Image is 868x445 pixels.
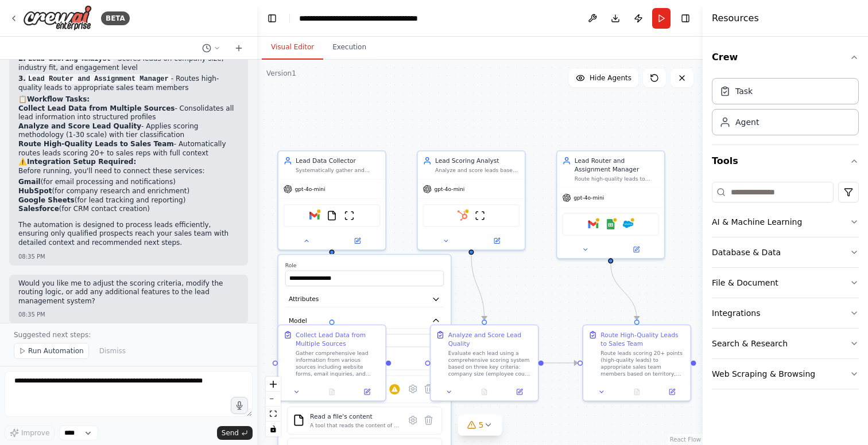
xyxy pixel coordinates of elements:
button: Open in side panel [333,236,382,246]
li: (for email processing and notifications) [18,178,239,187]
li: - Applies scoring methodology (1-30 scale) with tier classification [18,122,239,140]
div: Agent [735,116,759,128]
button: zoom in [266,377,281,392]
span: Model [289,316,307,325]
div: Lead Router and Assignment Manager [575,157,659,174]
div: Gather comprehensive lead information from various sources including website forms, email inquiri... [296,350,380,378]
button: Hide left sidebar [264,10,280,26]
button: Open in side panel [472,236,521,246]
div: React Flow controls [266,377,281,436]
div: Route leads scoring 20+ points (high-quality leads) to appropriate sales team members based on te... [600,350,685,378]
a: React Flow attribution [670,436,701,443]
span: 5 [479,419,484,431]
div: Lead Data Collector [296,157,380,165]
p: Before running, you'll need to connect these services: [18,167,239,176]
button: Tools [712,145,859,177]
span: Run Automation [28,346,84,356]
button: Open in side panel [657,387,687,397]
p: Would you like me to adjust the scoring criteria, modify the routing logic, or add any additional... [18,279,239,306]
button: Open in side panel [611,244,661,255]
strong: Analyze and Score Lead Quality [18,122,141,130]
button: AI & Machine Learning [712,207,859,237]
div: Task [735,85,753,97]
div: Web Scraping & Browsing [712,368,815,380]
button: Switch to previous chat [197,41,225,55]
div: File & Document [712,277,778,288]
button: Delete tool [421,412,436,428]
button: Visual Editor [262,36,323,60]
div: 08:35 PM [18,310,239,319]
strong: 3. [18,75,171,83]
img: Logo [23,5,92,31]
div: Version 1 [266,69,296,78]
strong: Collect Lead Data from Multiple Sources [18,104,175,112]
button: Improve [5,426,55,440]
button: fit view [266,407,281,421]
img: FileReadTool [327,210,337,221]
p: Suggested next steps: [14,330,243,339]
button: Configure tool [405,381,421,396]
span: Hide Agents [590,73,631,83]
img: Google Sheets [606,219,616,229]
strong: HubSpot [18,187,52,195]
li: (for CRM contact creation) [18,205,239,214]
strong: Route High-Quality Leads to Sales Team [18,140,174,148]
button: File & Document [712,268,859,298]
li: - Consolidates all lead information into structured profiles [18,104,239,122]
button: Model [285,313,444,329]
div: 08:35 PM [18,252,239,261]
button: Open in side panel [352,387,382,397]
p: - Scores leads on company size, industry fit, and engagement level [18,54,239,73]
div: Lead Router and Assignment ManagerRoute high-quality leads to appropriate sales team members base... [556,150,665,259]
nav: breadcrumb [299,13,428,24]
span: Attributes [289,295,319,303]
button: Database & Data [712,237,859,267]
li: (for company research and enrichment) [18,187,239,196]
h2: 📋 [18,95,239,104]
button: No output available [618,387,655,397]
div: Analyze and Score Lead Quality [448,330,533,348]
div: A tool that reads the content of a file. To use this tool, provide a 'file_path' parameter with t... [310,422,400,429]
div: Analyze and Score Lead QualityEvaluate each lead using a comprehensive scoring system based on th... [430,325,539,401]
strong: Gmail [18,178,41,186]
strong: Integration Setup Required: [27,158,136,166]
button: Hide right sidebar [677,10,693,26]
label: Role [285,261,444,268]
strong: Google Sheets [18,196,75,204]
p: - Routes high-quality leads to appropriate sales team members [18,75,239,93]
button: Attributes [285,291,444,307]
button: No output available [313,387,350,397]
button: Click to speak your automation idea [231,397,248,414]
button: 5 [458,415,502,436]
div: Search & Research [712,338,788,349]
button: No output available [466,387,503,397]
li: (for lead tracking and reporting) [18,196,239,205]
button: Run Automation [14,343,89,359]
code: Lead Router and Assignment Manager [26,74,171,84]
button: Delete tool [421,381,436,396]
button: Crew [712,41,859,73]
div: Systematically gather and consolidate lead information from multiple sources including website fo... [296,167,380,174]
div: Read a file's content [310,412,400,421]
button: Integrations [712,298,859,328]
button: Send [217,426,253,440]
div: AI & Machine Learning [712,216,802,228]
div: Collect Lead Data from Multiple SourcesGather comprehensive lead information from various sources... [277,325,386,401]
img: FileReadTool [293,414,305,426]
strong: 2. [18,54,113,63]
div: BETA [101,11,130,25]
button: Configure tool [405,412,421,428]
span: gpt-4o-mini [434,186,464,193]
img: Salesforce [623,219,633,229]
img: ScrapeWebsiteTool [344,210,354,221]
button: Search & Research [712,329,859,358]
div: Route High-Quality Leads to Sales TeamRoute leads scoring 20+ points (high-quality leads) to appr... [582,325,691,401]
div: Route high-quality leads to appropriate sales team members based on territory, industry expertise... [575,175,659,182]
h4: Resources [712,11,759,25]
div: Lead Data CollectorSystematically gather and consolidate lead information from multiple sources i... [277,150,386,251]
div: Tools [712,177,859,399]
button: toggle interactivity [266,421,281,436]
img: Gmail [309,210,320,221]
strong: Salesforce [18,205,59,213]
button: Open in side panel [505,387,534,397]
